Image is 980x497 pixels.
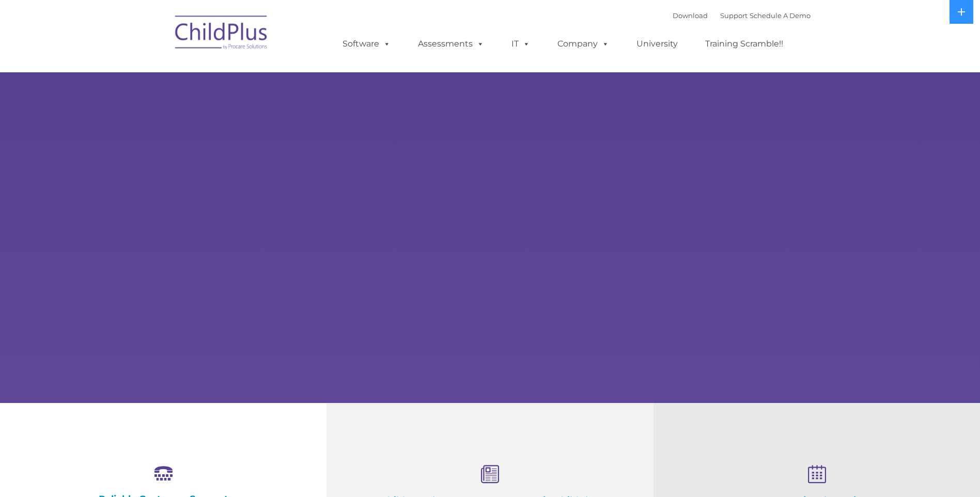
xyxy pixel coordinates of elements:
a: Company [547,34,619,54]
font: | [673,11,811,20]
img: ChildPlus by Procare Solutions [170,8,273,60]
a: IT [501,34,540,54]
a: Schedule A Demo [750,11,811,20]
a: Download [673,11,708,20]
a: University [626,34,688,54]
a: Software [332,34,401,54]
a: Assessments [408,34,494,54]
a: Training Scramble!! [695,34,794,54]
a: Support [720,11,748,20]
